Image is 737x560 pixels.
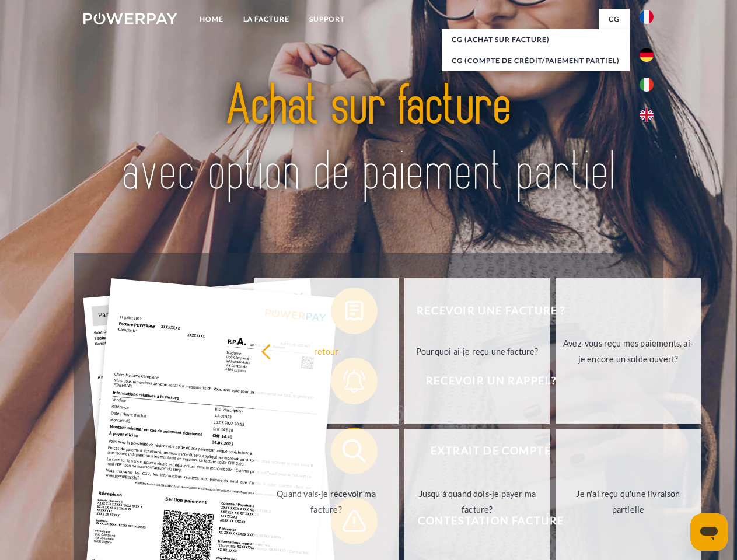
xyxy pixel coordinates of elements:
[640,10,654,24] img: fr
[690,513,728,551] iframe: Bouton de lancement de la fenêtre de messagerie
[411,486,543,517] div: Jusqu'à quand dois-je payer ma facture?
[599,9,630,30] a: CG
[190,9,233,30] a: Home
[261,486,392,517] div: Quand vais-je recevoir ma facture?
[442,29,630,50] a: CG (achat sur facture)
[83,13,177,24] img: logo-powerpay-white.svg
[233,9,299,30] a: LA FACTURE
[261,343,392,359] div: retour
[640,48,654,62] img: de
[411,343,543,359] div: Pourquoi ai-je reçu une facture?
[442,50,630,71] a: CG (Compte de crédit/paiement partiel)
[563,486,694,517] div: Je n'ai reçu qu'une livraison partielle
[640,108,654,122] img: en
[299,9,355,30] a: Support
[563,335,694,367] div: Avez-vous reçu mes paiements, ai-je encore un solde ouvert?
[556,278,701,424] a: Avez-vous reçu mes paiements, ai-je encore un solde ouvert?
[640,78,654,92] img: it
[111,56,626,223] img: title-powerpay_fr.svg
